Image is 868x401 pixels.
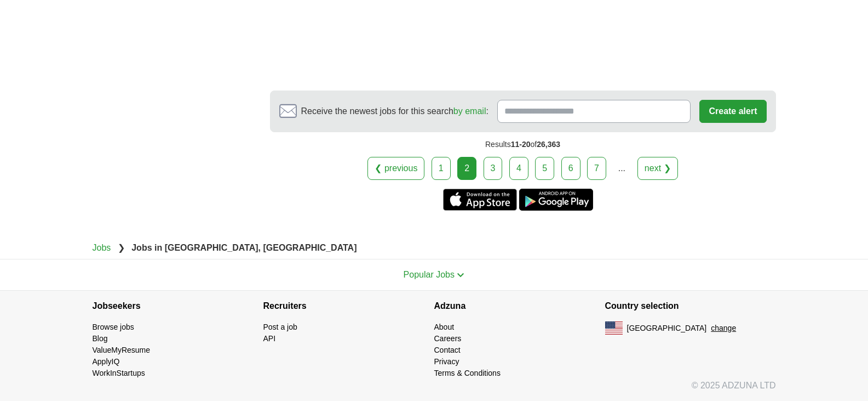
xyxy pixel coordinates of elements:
a: Blog [93,334,108,343]
img: US flag [605,321,623,335]
div: Results of [270,132,776,157]
a: Post a job [263,323,297,331]
a: ❮ previous [367,157,424,180]
a: Get the Android app [519,189,593,211]
div: ... [611,157,633,179]
h4: Country selection [605,291,776,321]
strong: Jobs in [GEOGRAPHIC_DATA], [GEOGRAPHIC_DATA] [131,243,357,252]
a: Get the iPhone app [443,189,517,211]
a: ApplyIQ [93,357,120,366]
span: 11-20 [511,140,531,149]
a: WorkInStartups [93,369,145,377]
a: next ❯ [637,157,678,180]
span: Popular Jobs [404,270,455,279]
button: Create alert [699,100,766,123]
a: Jobs [93,243,111,252]
a: Privacy [434,357,459,366]
span: [GEOGRAPHIC_DATA] [627,323,707,334]
a: 1 [432,157,451,180]
a: API [263,334,276,343]
a: ValueMyResume [93,346,151,354]
a: Contact [434,346,461,354]
a: About [434,323,455,331]
a: 7 [587,157,606,180]
div: © 2025 ADZUNA LTD [84,379,785,401]
a: by email [453,106,486,116]
span: 26,363 [537,140,560,149]
a: Browse jobs [93,323,134,331]
a: 4 [509,157,528,180]
span: ❯ [118,243,125,252]
a: 3 [484,157,503,180]
a: Terms & Conditions [434,369,501,377]
img: toggle icon [457,273,464,278]
a: 6 [561,157,580,180]
button: change [711,323,736,334]
span: Receive the newest jobs for this search : [301,105,488,118]
a: 5 [535,157,554,180]
a: Careers [434,334,462,343]
div: 2 [457,157,476,180]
